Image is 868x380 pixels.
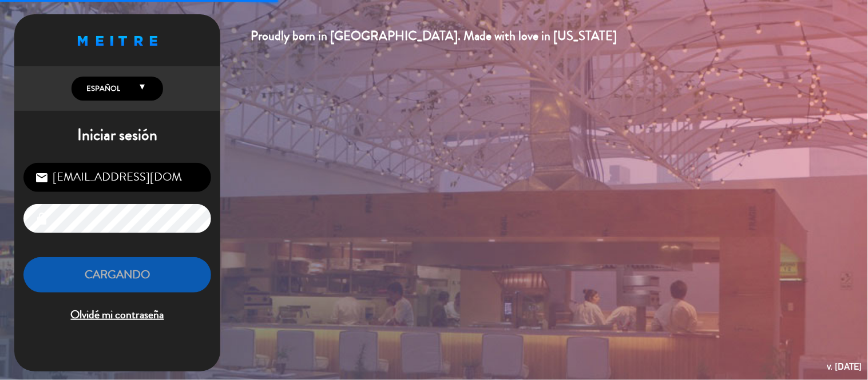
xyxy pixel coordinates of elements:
[35,171,49,185] i: email
[23,306,211,325] span: Olvidé mi contraseña
[35,212,49,226] i: lock
[827,359,862,374] div: v. [DATE]
[84,83,120,94] span: Español
[14,126,220,145] h1: Iniciar sesión
[23,163,211,192] input: Correo Electrónico
[23,257,211,293] button: Cargando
